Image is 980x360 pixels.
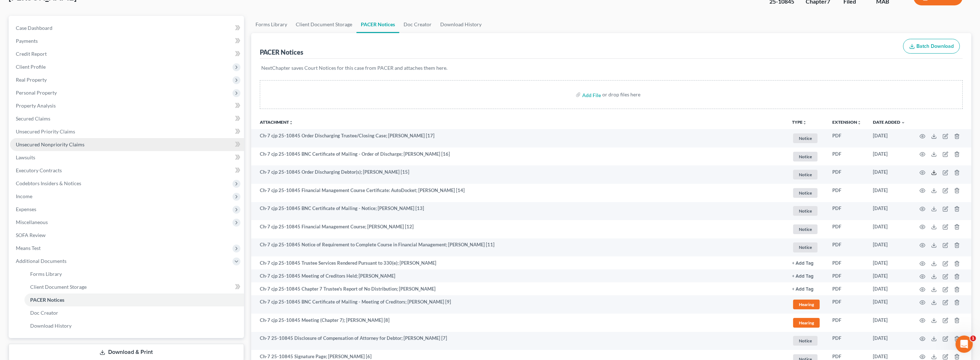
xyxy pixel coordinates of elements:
[867,282,911,295] td: [DATE]
[827,238,867,257] td: PDF
[260,119,293,125] a: Attachmentunfold_more
[16,232,46,238] span: SOFA Review
[251,295,786,314] td: Ch-7 cjp 25-10845 BNC Certificate of Mailing - Meeting of Creditors; [PERSON_NAME] [9]
[251,129,786,147] td: Ch-7 cjp 25-10845 Order Discharging Trustee/Closing Case; [PERSON_NAME] [17]
[10,138,244,151] a: Unsecured Nonpriority Claims
[916,43,954,49] span: Batch Download
[251,202,786,220] td: Ch-7 cjp 25-10845 BNC Certificate of Mailing - Notice; [PERSON_NAME] [13]
[792,241,821,253] a: Notice
[827,256,867,269] td: PDF
[251,165,786,184] td: Ch-7 cjp 25-10845 Order Discharging Debtor(s); [PERSON_NAME] [15]
[251,184,786,202] td: Ch-7 cjp 25-10845 Financial Management Course Certificate: AutoDocket; [PERSON_NAME] [14]
[10,99,244,112] a: Property Analysis
[30,284,87,290] span: Client Document Storage
[24,268,244,281] a: Forms Library
[792,274,814,279] button: + Add Tag
[16,128,75,135] span: Unsecured Priority Claims
[356,16,399,33] a: PACER Notices
[802,120,807,125] i: unfold_more
[867,220,911,238] td: [DATE]
[792,286,821,292] a: + Add Tag
[793,206,818,216] span: Notice
[10,164,244,177] a: Executory Contracts
[16,154,35,160] span: Lawsuits
[793,224,818,234] span: Notice
[30,323,72,329] span: Download History
[793,300,820,309] span: Hearing
[399,16,436,33] a: Doc Creator
[827,184,867,202] td: PDF
[792,299,821,310] a: Hearing
[867,238,911,257] td: [DATE]
[867,295,911,314] td: [DATE]
[867,147,911,166] td: [DATE]
[10,47,244,60] a: Credit Report
[16,167,62,173] span: Executory Contracts
[827,295,867,314] td: PDF
[827,269,867,282] td: PDF
[857,120,861,125] i: unfold_more
[16,245,41,251] span: Means Test
[867,202,911,220] td: [DATE]
[16,141,84,147] span: Unsecured Nonpriority Claims
[261,64,961,72] p: NextChapter saves Court Notices for this case from PACER and attaches them here.
[10,125,244,138] a: Unsecured Priority Claims
[792,151,821,163] a: Notice
[956,336,973,353] iframe: Intercom live chat
[970,336,976,341] span: 1
[827,202,867,220] td: PDF
[792,169,821,181] a: Notice
[867,256,911,269] td: [DATE]
[793,318,820,328] span: Hearing
[16,180,81,186] span: Codebtors Insiders & Notices
[793,242,818,252] span: Notice
[867,184,911,202] td: [DATE]
[10,22,244,35] a: Case Dashboard
[251,238,786,257] td: Ch-7 cjp 25-10845 Notice of Requirement to Complete Course in Financial Management; [PERSON_NAME]...
[792,317,821,329] a: Hearing
[792,261,814,266] button: + Add Tag
[793,152,818,161] span: Notice
[16,64,46,70] span: Client Profile
[24,293,244,306] a: PACER Notices
[827,129,867,147] td: PDF
[873,119,905,125] a: Date Added expand_more
[867,332,911,350] td: [DATE]
[10,35,244,47] a: Payments
[30,271,62,277] span: Forms Library
[867,314,911,332] td: [DATE]
[289,120,293,125] i: unfold_more
[792,335,821,347] a: Notice
[793,336,818,346] span: Notice
[16,115,50,122] span: Secured Claims
[792,132,821,144] a: Notice
[827,332,867,350] td: PDF
[792,260,821,266] a: + Add Tag
[16,193,32,199] span: Income
[832,119,861,125] a: Extensionunfold_more
[251,332,786,350] td: Ch-7 25-10845 Disclosure of Compensation of Attorney for Debtor; [PERSON_NAME] [7]
[10,229,244,242] a: SOFA Review
[792,273,821,279] a: + Add Tag
[251,269,786,282] td: Ch-7 cjp 25-10845 Meeting of Creditors Held; [PERSON_NAME]
[16,25,52,31] span: Case Dashboard
[16,51,47,57] span: Credit Report
[827,220,867,238] td: PDF
[16,206,36,212] span: Expenses
[260,48,303,56] div: PACER Notices
[16,77,47,83] span: Real Property
[16,258,66,264] span: Additional Documents
[867,129,911,147] td: [DATE]
[792,120,807,125] button: TYPEunfold_more
[827,147,867,166] td: PDF
[901,120,905,125] i: expand_more
[251,282,786,295] td: Ch-7 cjp 25-10845 Chapter 7 Trustee's Report of No Distribution; [PERSON_NAME]
[793,133,818,143] span: Notice
[291,16,356,33] a: Client Document Storage
[436,16,486,33] a: Download History
[10,151,244,164] a: Lawsuits
[793,170,818,179] span: Notice
[24,306,244,319] a: Doc Creator
[16,219,48,225] span: Miscellaneous
[792,205,821,217] a: Notice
